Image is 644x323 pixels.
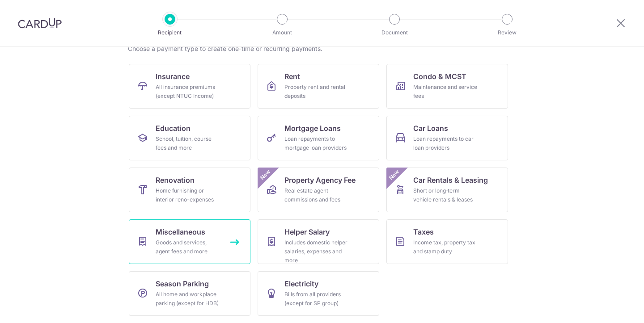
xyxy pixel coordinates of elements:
span: Helper Salary [284,227,330,237]
span: Mortgage Loans [284,123,341,134]
p: Review [474,28,540,37]
span: Property Agency Fee [284,175,356,185]
div: Loan repayments to mortgage loan providers [284,134,349,152]
a: ElectricityBills from all providers (except for SP group) [258,271,379,316]
div: Goods and services, agent fees and more [156,238,220,256]
a: Mortgage LoansLoan repayments to mortgage loan providers [258,116,379,160]
div: Income tax, property tax and stamp duty [413,238,478,256]
a: InsuranceAll insurance premiums (except NTUC Income) [129,64,250,109]
span: Insurance [156,71,190,82]
span: Season Parking [156,278,209,289]
a: Helper SalaryIncludes domestic helper salaries, expenses and more [258,219,379,264]
span: Taxes [413,227,434,237]
a: Condo & MCSTMaintenance and service fees [386,64,508,109]
a: TaxesIncome tax, property tax and stamp duty [386,219,508,264]
a: Property Agency FeeReal estate agent commissions and feesNew [258,168,379,212]
span: New [258,168,273,182]
div: All home and workplace parking (except for HDB) [156,290,220,308]
div: Real estate agent commissions and fees [284,186,349,204]
div: Short or long‑term vehicle rentals & leases [413,186,478,204]
a: MiscellaneousGoods and services, agent fees and more [129,219,250,264]
span: Renovation [156,175,195,185]
div: Choose a payment type to create one-time or recurring payments. [128,44,516,53]
a: EducationSchool, tuition, course fees and more [129,116,250,160]
span: Rent [284,71,300,82]
span: Electricity [284,278,318,289]
img: CardUp [18,18,62,29]
a: RentProperty rent and rental deposits [258,64,379,109]
a: Car Rentals & LeasingShort or long‑term vehicle rentals & leasesNew [386,168,508,212]
span: Car Rentals & Leasing [413,175,488,185]
p: Document [361,28,428,37]
div: School, tuition, course fees and more [156,134,220,152]
div: Home furnishing or interior reno-expenses [156,186,220,204]
div: Property rent and rental deposits [284,83,349,101]
div: Loan repayments to car loan providers [413,134,478,152]
a: RenovationHome furnishing or interior reno-expenses [129,168,250,212]
div: All insurance premiums (except NTUC Income) [156,83,220,101]
span: Education [156,123,191,134]
p: Recipient [137,28,203,37]
span: Condo & MCST [413,71,466,82]
span: New [387,168,402,182]
div: Includes domestic helper salaries, expenses and more [284,238,349,265]
p: Amount [249,28,315,37]
span: Car Loans [413,123,448,134]
div: Maintenance and service fees [413,83,478,101]
a: Car LoansLoan repayments to car loan providers [386,116,508,160]
span: Miscellaneous [156,227,205,237]
a: Season ParkingAll home and workplace parking (except for HDB) [129,271,250,316]
div: Bills from all providers (except for SP group) [284,290,349,308]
